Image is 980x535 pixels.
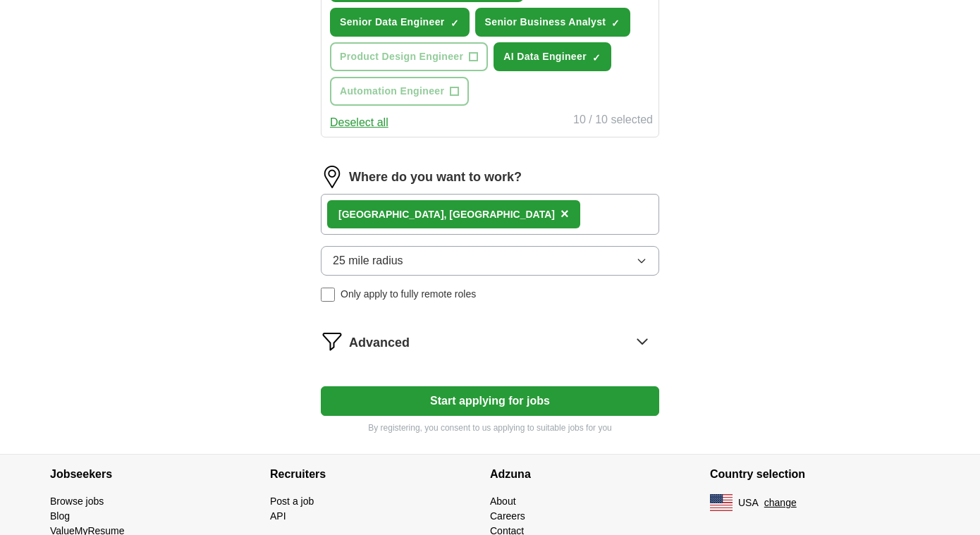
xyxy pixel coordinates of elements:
span: Product Design Engineer [340,49,463,64]
button: Senior Data Engineer✓ [330,8,470,37]
span: × [561,206,569,221]
span: Senior Business Analyst [485,15,606,30]
a: Blog [50,510,70,522]
span: ✓ [592,52,601,63]
img: filter [321,330,343,352]
img: US flag [710,494,733,511]
span: 25 mile radius [333,252,403,269]
div: 10 / 10 selected [573,111,653,131]
button: × [561,204,569,225]
span: ✓ [451,18,459,29]
a: API [270,510,286,522]
a: Post a job [270,496,314,507]
span: Automation Engineer [340,84,444,99]
button: Automation Engineer [330,77,469,106]
button: Deselect all [330,114,388,131]
span: Senior Data Engineer [340,15,445,30]
span: AI Data Engineer [503,49,587,64]
label: Where do you want to work? [349,168,522,187]
button: change [764,496,797,510]
a: About [490,496,516,507]
a: Browse jobs [50,496,104,507]
span: USA [738,496,759,510]
button: Senior Business Analyst✓ [475,8,631,37]
span: ✓ [611,18,620,29]
div: [GEOGRAPHIC_DATA], [GEOGRAPHIC_DATA] [338,207,555,222]
p: By registering, you consent to us applying to suitable jobs for you [321,422,659,434]
button: AI Data Engineer✓ [494,42,611,71]
a: Careers [490,510,525,522]
input: Only apply to fully remote roles [321,288,335,302]
img: location.png [321,166,343,188]
span: Advanced [349,333,410,352]
button: Product Design Engineer [330,42,488,71]
span: Only apply to fully remote roles [341,287,476,302]
button: 25 mile radius [321,246,659,276]
button: Start applying for jobs [321,386,659,416]
h4: Country selection [710,455,930,494]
